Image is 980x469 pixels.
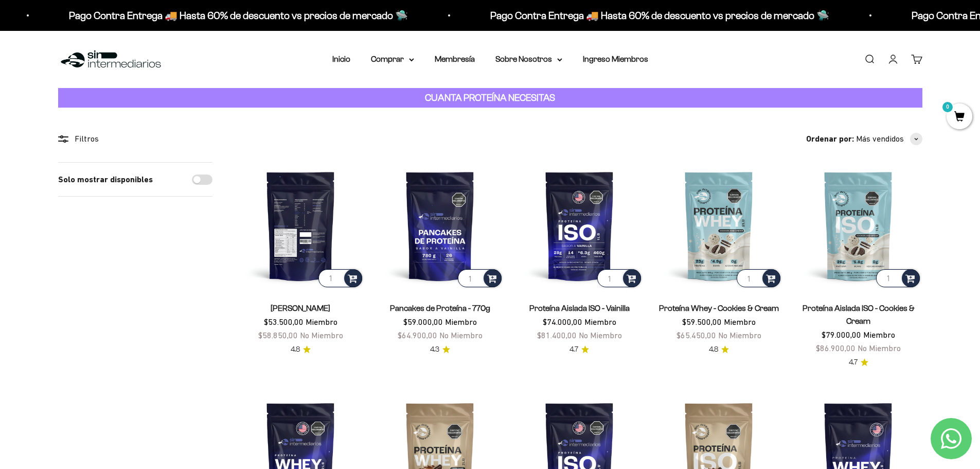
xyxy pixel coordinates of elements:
[659,304,779,312] a: Proteína Whey - Cookies & Cream
[425,92,555,103] strong: CUANTA PROTEÍNA NECESITAS
[371,53,414,66] summary: Comprar
[430,344,450,355] a: 4.34.3 de 5.0 estrellas
[264,317,304,326] span: $53.500,00
[489,7,828,24] p: Pago Contra Entrega 🚚 Hasta 60% de descuento vs precios de mercado 🛸
[439,331,483,340] span: No Miembro
[445,317,477,326] span: Miembro
[858,343,901,353] span: No Miembro
[718,331,761,340] span: No Miembro
[306,317,337,326] span: Miembro
[856,132,922,146] button: Más vendidos
[806,132,854,146] span: Ordenar por:
[682,317,722,326] span: $59.500,00
[537,331,577,340] span: $81.400,00
[529,304,630,312] a: Proteína Aislada ISO - Vainilla
[822,330,861,339] span: $79.000,00
[803,304,915,325] a: Proteína Aislada ISO - Cookies & Cream
[543,317,582,326] span: $74.000,00
[709,344,718,355] span: 4.8
[291,344,300,355] span: 4.8
[430,344,439,355] span: 4.3
[495,53,562,66] summary: Sobre Nosotros
[947,112,972,123] a: 0
[863,330,895,339] span: Miembro
[291,344,311,355] a: 4.84.8 de 5.0 estrellas
[271,304,330,312] a: [PERSON_NAME]
[584,317,616,326] span: Miembro
[258,331,298,340] span: $58.850,00
[300,331,343,340] span: No Miembro
[403,317,443,326] span: $59.000,00
[569,344,589,355] a: 4.74.7 de 5.0 estrellas
[676,331,716,340] span: $65.450,00
[398,331,437,340] span: $64.900,00
[709,344,729,355] a: 4.84.8 de 5.0 estrellas
[849,357,868,368] a: 4.74.7 de 5.0 estrellas
[941,101,954,113] mark: 0
[58,173,153,186] label: Solo mostrar disponibles
[68,7,407,24] p: Pago Contra Entrega 🚚 Hasta 60% de descuento vs precios de mercado 🛸
[237,162,364,289] img: Proteína Whey - Vainilla
[849,357,858,368] span: 4.7
[856,132,904,146] span: Más vendidos
[583,55,648,63] a: Ingreso Miembros
[724,317,756,326] span: Miembro
[816,343,856,353] span: $86.900,00
[435,55,475,63] a: Membresía
[390,304,490,312] a: Pancakes de Proteína - 770g
[332,55,350,63] a: Inicio
[579,331,622,340] span: No Miembro
[58,132,212,146] div: Filtros
[569,344,578,355] span: 4.7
